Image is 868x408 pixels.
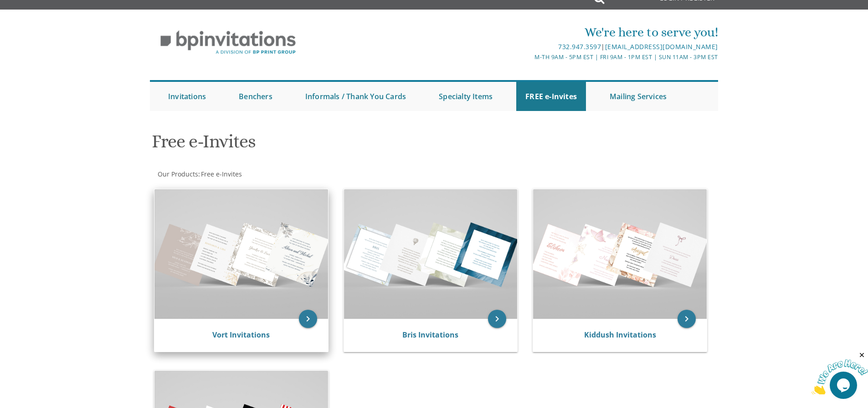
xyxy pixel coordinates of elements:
[230,82,282,111] a: Benchers
[150,170,434,179] div: :
[558,42,601,51] a: 732.947.3597
[430,82,502,111] a: Specialty Items
[601,82,676,111] a: Mailing Services
[678,310,696,328] a: keyboard_arrow_right
[605,42,718,51] a: [EMAIL_ADDRESS][DOMAIN_NAME]
[212,330,270,340] a: Vort Invitations
[201,170,242,178] span: Free e-Invites
[340,41,718,52] div: |
[340,23,718,41] div: We're here to serve you!
[200,170,242,178] a: Free e-Invites
[154,189,328,319] img: Vort Invitations
[402,330,458,340] a: Bris Invitations
[344,189,518,319] img: Bris Invitations
[584,330,656,340] a: Kiddush Invitations
[340,52,718,62] div: M-Th 9am - 5pm EST | Fri 9am - 1pm EST | Sun 11am - 3pm EST
[516,82,586,111] a: FREE e-Invites
[296,82,415,111] a: Informals / Thank You Cards
[299,310,317,328] a: keyboard_arrow_right
[812,351,868,394] iframe: chat widget
[159,82,215,111] a: Invitations
[488,310,506,328] a: keyboard_arrow_right
[152,131,524,158] h1: Free e-Invites
[150,24,306,61] img: BP Invitation Loft
[533,189,707,319] img: Kiddush Invitations
[157,170,198,178] a: Our Products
